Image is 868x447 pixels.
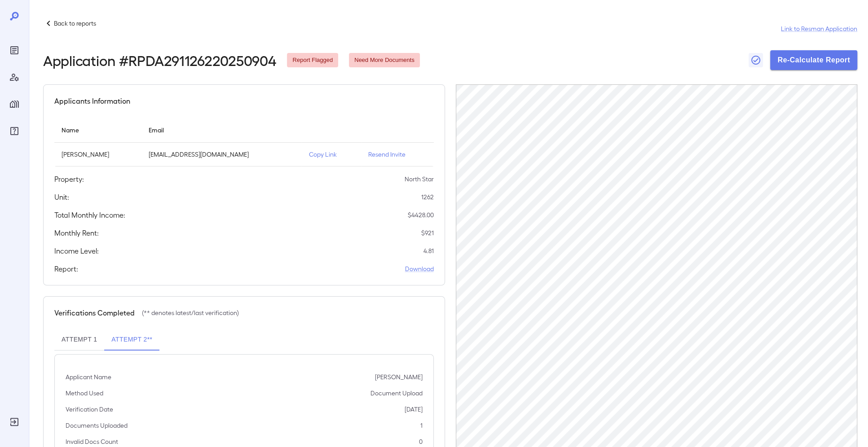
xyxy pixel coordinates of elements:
h5: Unit: [54,192,69,202]
h5: Applicants Information [54,96,130,106]
div: Log Out [7,415,22,429]
div: FAQ [7,124,22,138]
p: Back to reports [54,19,96,28]
p: [PERSON_NAME] [375,372,423,381]
table: simple table [54,117,434,167]
p: (** denotes latest/last verification) [142,308,239,317]
h5: Income Level: [54,245,99,256]
span: Need More Documents [349,56,420,65]
span: Report Flagged [287,56,338,65]
p: 0 [419,437,423,446]
h5: Verifications Completed [54,307,135,318]
p: Method Used [66,389,103,398]
p: [PERSON_NAME] [62,150,134,159]
p: [EMAIL_ADDRESS][DOMAIN_NAME] [149,150,295,159]
div: Manage Properties [7,97,22,111]
p: Applicant Name [66,372,111,381]
p: $ 4428.00 [408,210,434,219]
div: Reports [7,43,22,57]
h2: Application # RPDA291126220250904 [43,52,276,68]
h5: Monthly Rent: [54,228,99,238]
a: Link to Resman Application [781,24,857,33]
button: Attempt 1 [54,329,104,351]
p: Documents Uploaded [66,421,128,430]
p: Verification Date [66,405,113,414]
p: Invalid Docs Count [66,437,118,446]
h5: Total Monthly Income: [54,210,125,220]
h5: Property: [54,174,84,184]
p: $ 921 [421,228,434,237]
p: 1 [420,421,423,430]
p: North Star [405,175,434,184]
p: 1262 [421,193,434,202]
button: Re-Calculate Report [770,50,857,70]
p: Resend Invite [368,150,426,159]
p: [DATE] [405,405,423,414]
p: 4.81 [423,246,434,255]
button: Close Report [749,53,763,67]
p: Document Upload [370,389,423,398]
div: Manage Users [7,70,22,84]
button: Attempt 2** [104,329,159,351]
a: Download [405,264,434,273]
th: Name [54,117,141,143]
h5: Report: [54,263,78,274]
th: Email [141,117,302,143]
p: Copy Link [309,150,354,159]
